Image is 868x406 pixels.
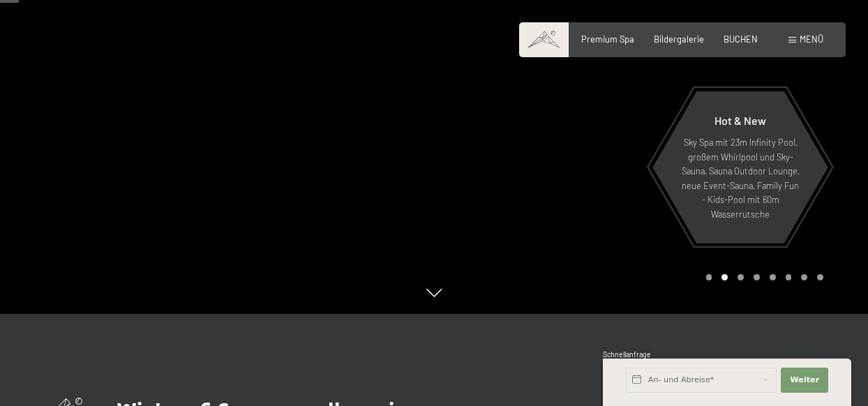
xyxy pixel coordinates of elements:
a: Premium Spa [581,33,634,45]
a: BUCHEN [724,33,758,45]
div: Carousel Page 5 [770,274,776,280]
div: Carousel Page 8 [817,274,823,280]
a: Bildergalerie [654,33,704,45]
button: Weiter [781,368,828,393]
span: Weiter [790,375,819,386]
p: Sky Spa mit 23m Infinity Pool, großem Whirlpool und Sky-Sauna, Sauna Outdoor Lounge, neue Event-S... [680,135,801,221]
span: Menü [800,33,823,45]
span: Schnellanfrage [603,350,651,359]
div: Carousel Page 6 [786,274,792,280]
a: Hot & New Sky Spa mit 23m Infinity Pool, großem Whirlpool und Sky-Sauna, Sauna Outdoor Lounge, ne... [652,91,829,244]
span: Hot & New [714,114,766,127]
div: Carousel Pagination [701,274,823,280]
div: Carousel Page 7 [801,274,807,280]
div: Carousel Page 4 [754,274,760,280]
div: Carousel Page 3 [738,274,744,280]
div: Carousel Page 2 (Current Slide) [721,274,728,280]
div: Carousel Page 1 [706,274,712,280]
